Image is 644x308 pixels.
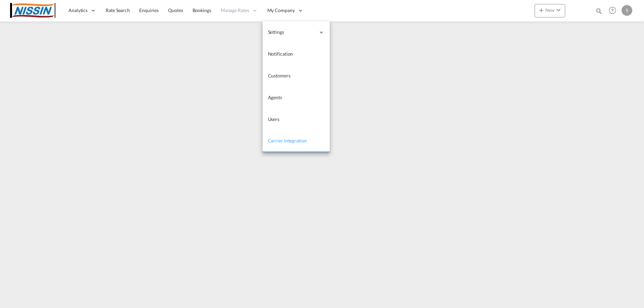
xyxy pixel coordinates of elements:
button: icon-plus 400-fgNewicon-chevron-down [535,4,565,17]
span: Users [268,116,280,122]
a: Agents [263,87,330,109]
span: Carrier Integration [268,138,307,143]
md-icon: icon-plus 400-fg [537,6,545,14]
a: Carrier Integration [263,130,330,152]
span: Help [607,5,618,16]
span: Analytics [68,7,88,14]
span: Enquiries [139,7,159,13]
span: My Company [267,7,295,14]
div: S [622,5,632,16]
span: Manage Rates [221,7,249,14]
span: Agents [268,95,282,100]
span: Rate Search [106,7,130,13]
div: icon-magnify [595,7,603,17]
span: Settings [268,29,316,36]
div: Settings [263,21,330,43]
a: Notification [263,43,330,65]
div: Help [607,5,622,17]
span: Notification [268,51,293,57]
span: Customers [268,73,290,78]
a: Customers [263,65,330,87]
span: New [537,7,562,13]
md-icon: icon-chevron-down [554,6,562,14]
span: Quotes [168,7,183,13]
md-icon: icon-magnify [595,7,603,15]
a: Users [263,109,330,130]
span: Bookings [193,7,211,13]
img: 5e2e61202c3911f0b492a5e57588b140.jpg [10,3,55,18]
